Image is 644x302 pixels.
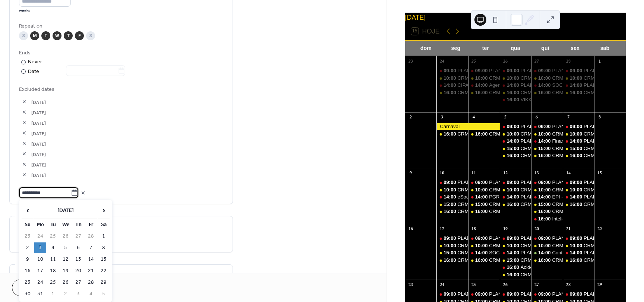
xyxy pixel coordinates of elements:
[439,226,445,232] div: 17
[538,75,552,82] span: 10:00
[563,145,594,152] div: CRMSST - criação de acessos, clube, pacote e itens de venda.
[531,208,563,215] div: CRMSST - PLANTÃO CRM
[436,67,468,74] div: PLANTÃO suporte
[506,179,520,186] span: 09:00
[489,187,549,193] div: CRMSST - PLANTÃO CRM
[60,242,72,253] td: 5
[563,179,594,186] div: PLANTÃO suporte
[538,201,552,208] span: 15:00
[570,75,584,82] span: 10:00
[521,242,581,249] div: CRMSST - PLANTÃO CRM
[500,187,531,193] div: CRMSST - PLANTÃO CRM
[552,131,612,137] div: CRMSST - PLANTÃO CRM
[552,201,597,208] div: CRMSST - Negócios
[563,82,594,89] div: PLANTÃO suporte
[538,216,552,222] span: 16:00
[475,235,489,242] span: 09:00
[443,179,457,186] span: 09:00
[12,279,58,296] a: Cancel
[407,58,414,65] div: 23
[28,58,42,66] div: Never
[584,131,644,137] div: CRMSST - PLANTÃO CRM
[34,203,97,219] th: [DATE]
[584,75,644,82] div: CRMSST - PLANTÃO CRM
[471,226,477,232] div: 18
[72,231,84,242] td: 27
[502,226,508,232] div: 19
[22,203,33,218] span: ‹
[538,123,552,130] span: 09:00
[538,67,552,74] span: 09:00
[584,179,624,186] div: PLANTÃO suporte
[563,131,594,137] div: CRMSST - PLANTÃO CRM
[521,201,581,208] div: CRMSST - PLANTÃO CRM
[584,82,624,89] div: PLANTÃO suporte
[563,235,594,242] div: PLANTÃO suporte
[436,208,468,215] div: CRMSST - PLANTÃO CRM
[500,131,531,137] div: CRMSST - PLANTÃO CRM
[570,82,584,89] span: 14:00
[468,242,500,249] div: CRMSST - PLANTÃO CRM
[31,150,223,158] span: [DATE]
[22,242,34,253] td: 2
[534,170,540,177] div: 13
[584,242,644,249] div: CRMSST - PLANTÃO CRM
[53,31,61,40] div: W
[64,31,73,40] div: T
[475,179,489,186] span: 09:00
[521,145,572,152] div: CRMSST - Implantação
[60,231,72,242] td: 26
[475,75,489,82] span: 10:00
[521,75,581,82] div: CRMSST - PLANTÃO CRM
[468,179,500,186] div: PLANTÃO suporte
[436,242,468,249] div: CRMSST - PLANTÃO CRM
[34,219,46,230] th: Mo
[570,152,584,159] span: 16:00
[521,96,594,103] div: VIKKE - laboratório apresentação
[489,235,530,242] div: PLANTÃO suporte
[584,194,624,200] div: PLANTÃO suporte
[443,187,457,193] span: 10:00
[531,75,563,82] div: CRMSST - PLANTÃO CRM
[570,201,584,208] span: 16:00
[22,231,34,242] td: 23
[436,235,468,242] div: PLANTÃO suporte
[597,114,603,121] div: 8
[19,8,71,13] div: weeks
[475,194,489,200] span: 14:00
[506,145,520,152] span: 15:00
[19,86,223,93] span: Excluded dates
[458,235,498,242] div: PLANTÃO suporte
[560,41,590,56] div: sex
[439,170,445,177] div: 10
[500,201,531,208] div: CRMSST - PLANTÃO CRM
[552,89,612,96] div: CRMSST - PLANTÃO CRM
[584,138,624,144] div: PLANTÃO suporte
[506,96,520,103] span: 16:00
[458,187,518,193] div: CRMSST - PLANTÃO CRM
[436,131,468,137] div: CRMSST - PLANTÃO CRM
[521,89,581,96] div: CRMSST - PLANTÃO CRM
[530,41,560,56] div: qui
[500,152,531,159] div: CRMSST - PLANTÃO CRM
[407,170,414,177] div: 9
[471,41,501,56] div: ter
[531,201,563,208] div: CRMSST - Negócios
[570,131,584,137] span: 10:00
[534,226,540,232] div: 20
[506,201,520,208] span: 16:00
[30,31,39,40] div: M
[521,179,561,186] div: PLANTÃO suporte
[489,89,549,96] div: CRMSST - PLANTÃO CRM
[552,75,612,82] div: CRMSST - PLANTÃO CRM
[531,179,563,186] div: PLANTÃO suporte
[72,242,84,253] td: 6
[471,58,477,65] div: 25
[531,138,563,144] div: Financeiro - valorização, fatura, cobrança e relatórios
[31,171,223,179] span: [DATE]
[72,219,84,230] th: Th
[22,219,34,230] th: Su
[458,208,518,215] div: CRMSST - PLANTÃO CRM
[471,170,477,177] div: 11
[521,67,561,74] div: PLANTÃO suporte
